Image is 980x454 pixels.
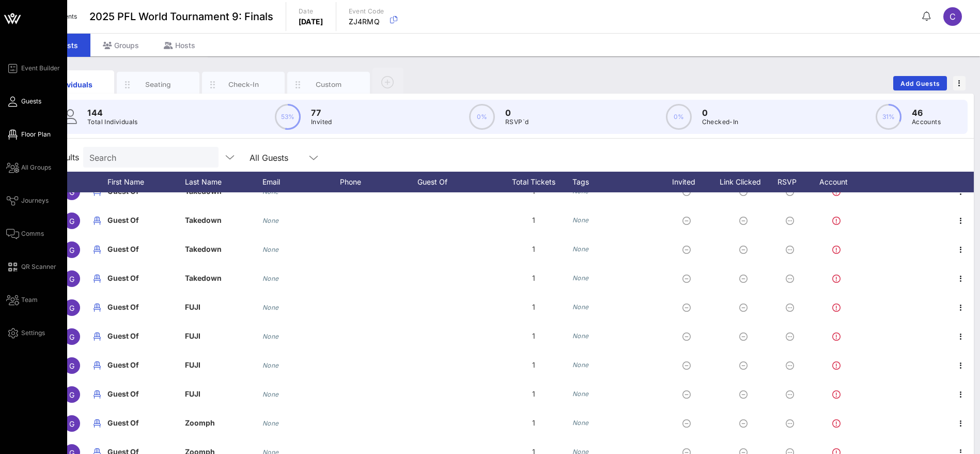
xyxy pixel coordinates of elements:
[950,11,956,22] span: C
[107,302,139,311] span: Guest Of
[702,117,739,127] p: Checked-In
[21,295,38,305] span: Team
[21,64,60,73] span: Event Builder
[69,275,74,283] span: G
[810,172,867,192] div: Account
[262,304,279,311] i: None
[69,332,74,341] span: G
[349,17,384,27] p: ZJ4RMQ
[572,245,589,253] i: None
[87,107,138,119] p: 144
[505,117,528,127] p: RSVP`d
[107,216,139,224] span: Guest Of
[90,34,151,57] div: Groups
[69,419,74,428] span: G
[893,76,947,90] button: Add Guests
[572,332,589,340] i: None
[185,418,215,427] span: Zoomph
[262,172,340,192] div: Email
[69,361,74,370] span: G
[572,390,589,398] i: None
[495,293,572,322] div: 1
[717,172,774,192] div: Link Clicked
[107,418,139,427] span: Guest Of
[912,107,941,119] p: 46
[495,351,572,380] div: 1
[107,172,185,192] div: First Name
[702,107,739,119] p: 0
[262,217,279,224] i: None
[495,380,572,408] div: 1
[151,34,208,57] div: Hosts
[262,246,279,253] i: None
[21,328,45,338] span: Settings
[349,6,384,17] p: Event Code
[340,172,417,192] div: Phone
[6,95,41,108] a: Guests
[495,172,572,192] div: Total Tickets
[21,97,41,106] span: Guests
[185,302,200,311] span: FUJI
[6,294,38,306] a: Team
[69,217,74,225] span: G
[21,262,56,271] span: QR Scanner
[185,389,200,398] span: FUJI
[774,172,810,192] div: RSVP
[572,172,660,192] div: Tags
[572,303,589,311] i: None
[299,6,323,17] p: Date
[135,80,181,89] div: Seating
[262,419,279,427] i: None
[660,172,717,192] div: Invited
[6,261,56,273] a: QR Scanner
[495,264,572,293] div: 1
[107,245,139,253] span: Guest Of
[299,17,323,27] p: [DATE]
[943,7,962,26] div: C
[495,322,572,351] div: 1
[69,390,74,399] span: G
[107,360,139,369] span: Guest Of
[505,107,528,119] p: 0
[107,274,139,282] span: Guest Of
[185,172,262,192] div: Last Name
[495,206,572,235] div: 1
[185,274,222,282] span: Takedown
[572,274,589,282] i: None
[69,188,74,196] span: G
[6,194,49,207] a: Journeys
[912,117,941,127] p: Accounts
[495,408,572,437] div: 1
[89,9,273,24] span: 2025 PFL World Tournament 9: Finals
[185,331,200,340] span: FUJI
[6,161,51,174] a: All Groups
[21,163,51,172] span: All Groups
[69,246,74,254] span: G
[900,80,941,87] span: Add Guests
[6,128,51,141] a: Floor Plan
[262,361,279,369] i: None
[262,275,279,282] i: None
[572,419,589,427] i: None
[107,331,139,340] span: Guest Of
[6,228,44,240] a: Comms
[21,196,49,205] span: Journeys
[262,390,279,398] i: None
[311,117,332,127] p: Invited
[311,107,332,119] p: 77
[87,117,138,127] p: Total Individuals
[185,245,222,253] span: Takedown
[69,304,74,312] span: G
[572,216,589,224] i: None
[250,153,288,162] div: All Guests
[185,216,222,224] span: Takedown
[495,235,572,264] div: 1
[243,147,326,168] div: All Guests
[21,229,44,238] span: Comms
[107,389,139,398] span: Guest Of
[50,79,96,90] div: Individuals
[417,172,495,192] div: Guest Of
[6,327,45,339] a: Settings
[6,62,60,74] a: Event Builder
[21,130,51,139] span: Floor Plan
